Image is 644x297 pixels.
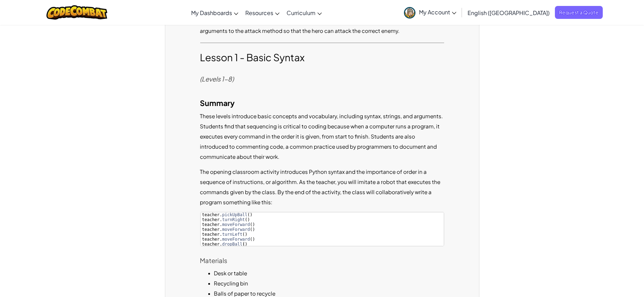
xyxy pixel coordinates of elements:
[214,268,444,278] li: Desk or table
[200,167,444,207] p: The opening classroom activity introduces Python syntax and the importance of order in a sequence...
[464,3,553,22] a: English ([GEOGRAPHIC_DATA])
[245,9,273,16] span: Resources
[283,3,325,22] a: Curriculum
[555,6,603,19] a: Request a Quote
[200,50,444,65] h2: Lesson 1 - Basic Syntax
[200,255,444,266] h4: Materials
[46,5,108,20] img: CodeCombat logo
[200,75,234,83] em: (Levels 1-8)
[188,3,242,22] a: My Dashboards
[242,3,283,22] a: Resources
[404,7,415,19] img: avatar
[200,95,444,111] h3: Summary
[468,9,550,16] span: English ([GEOGRAPHIC_DATA])
[419,8,456,16] span: My Account
[214,278,444,288] li: Recycling bin
[287,9,316,16] span: Curriculum
[191,9,232,16] span: My Dashboards
[400,1,460,23] a: My Account
[200,111,444,162] p: These levels introduce basic concepts and vocabulary, including syntax, strings, and arguments. S...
